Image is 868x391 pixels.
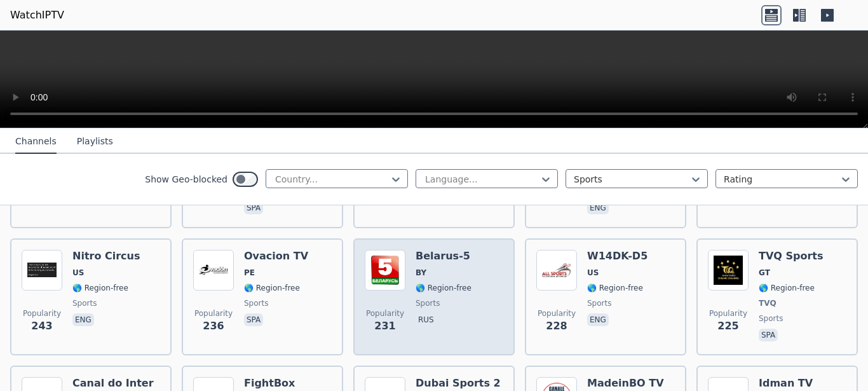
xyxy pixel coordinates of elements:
[546,319,567,334] span: 228
[416,250,471,263] h6: Belarus-5
[587,298,611,308] span: sports
[416,268,426,278] span: BY
[709,308,747,319] span: Popularity
[31,319,52,334] span: 243
[72,268,84,278] span: US
[22,250,62,291] img: Nitro Circus
[72,377,154,390] h6: Canal do Inter
[244,283,300,293] span: 🌎 Region-free
[203,319,224,334] span: 236
[72,298,97,308] span: sports
[536,250,577,291] img: W14DK-D5
[759,329,778,341] p: spa
[244,313,263,326] p: spa
[244,268,255,278] span: PE
[365,250,405,291] img: Belarus-5
[587,313,609,326] p: eng
[416,313,437,326] p: rus
[759,268,770,278] span: GT
[374,319,395,334] span: 231
[72,283,128,293] span: 🌎 Region-free
[759,298,776,308] span: TVQ
[193,250,234,291] img: Ovacion TV
[587,268,599,278] span: US
[587,377,664,390] h6: MadeinBO TV
[23,308,61,319] span: Popularity
[194,308,233,319] span: Popularity
[77,130,113,154] button: Playlists
[416,298,440,308] span: sports
[759,313,783,324] span: sports
[717,319,738,334] span: 225
[145,173,227,186] label: Show Geo-blocked
[244,202,263,214] p: spa
[759,283,815,293] span: 🌎 Region-free
[587,283,643,293] span: 🌎 Region-free
[15,130,57,154] button: Channels
[416,283,471,293] span: 🌎 Region-free
[587,250,648,263] h6: W14DK-D5
[244,298,268,308] span: sports
[708,250,749,291] img: TVQ Sports
[587,202,609,214] p: eng
[72,313,94,326] p: eng
[244,377,300,390] h6: FightBox
[416,377,501,390] h6: Dubai Sports 2
[759,250,824,263] h6: TVQ Sports
[244,250,308,263] h6: Ovacion TV
[538,308,576,319] span: Popularity
[72,250,140,263] h6: Nitro Circus
[366,308,404,319] span: Popularity
[759,377,815,390] h6: Idman TV
[10,8,64,23] a: WatchIPTV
